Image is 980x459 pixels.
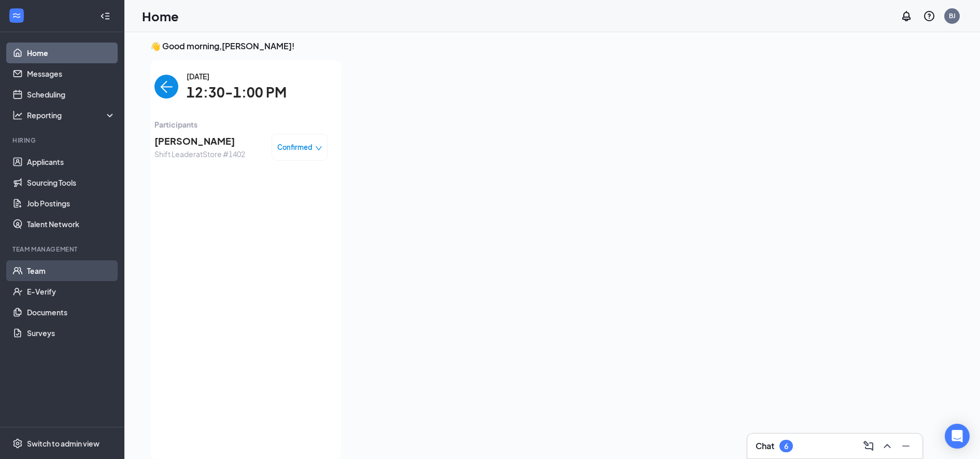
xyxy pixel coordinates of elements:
[900,10,913,22] svg: Notifications
[150,40,930,52] h3: 👋 Good morning, [PERSON_NAME] !
[27,63,116,84] a: Messages
[187,82,287,103] span: 12:30-1:00 PM
[27,323,116,343] a: Surveys
[154,134,245,148] span: [PERSON_NAME]
[898,438,914,454] button: Minimize
[860,438,877,454] button: ComposeMessage
[12,136,113,145] div: Hiring
[27,110,116,120] div: Reporting
[27,214,116,234] a: Talent Network
[879,438,896,454] button: ChevronUp
[784,442,788,451] div: 6
[11,10,22,21] svg: WorkstreamLogo
[27,302,116,323] a: Documents
[12,110,23,120] svg: Analysis
[154,119,328,130] span: Participants
[27,84,116,105] a: Scheduling
[277,142,313,152] span: Confirmed
[27,260,116,281] a: Team
[27,43,116,63] a: Home
[27,151,116,172] a: Applicants
[27,438,100,449] div: Switch to admin view
[315,145,322,152] span: down
[187,71,287,82] span: [DATE]
[27,172,116,193] a: Sourcing Tools
[945,424,970,449] div: Open Intercom Messenger
[12,245,113,254] div: Team Management
[154,75,178,99] button: back-button
[27,281,116,302] a: E-Verify
[862,440,875,452] svg: ComposeMessage
[142,7,179,25] h1: Home
[923,10,935,22] svg: QuestionInfo
[12,438,23,449] svg: Settings
[881,440,893,452] svg: ChevronUp
[154,148,245,160] span: Shift Leader at Store #1402
[949,11,956,20] div: BJ
[756,440,774,452] h3: Chat
[27,193,116,214] a: Job Postings
[900,440,912,452] svg: Minimize
[100,11,110,21] svg: Collapse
